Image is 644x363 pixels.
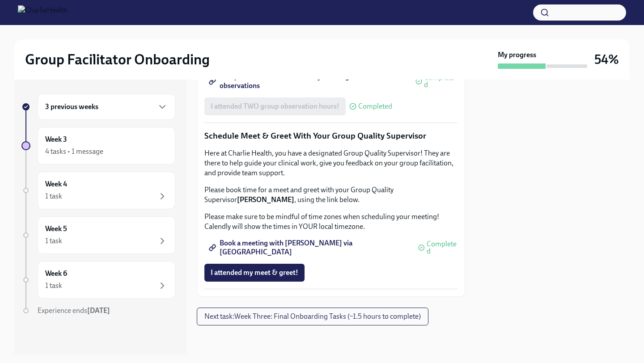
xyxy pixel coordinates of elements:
[204,239,415,257] a: Book a meeting with [PERSON_NAME] via [GEOGRAPHIC_DATA]
[204,185,458,205] p: Please book time for a meet and greet with your Group Quality Supervisor , using the link below.
[21,216,175,254] a: Week 51 task
[38,306,110,315] span: Experience ends
[45,179,67,189] h6: Week 4
[204,264,305,282] button: I attended my meet & greet!
[498,50,536,60] strong: My progress
[197,308,428,325] button: Next task:Week Three: Final Onboarding Tasks (~1.5 hours to complete)
[21,261,175,299] a: Week 61 task
[18,5,68,20] img: CharlieHealth
[211,268,298,277] span: I attended my meet & greet!
[45,135,67,144] h6: Week 3
[424,74,458,89] span: Completed
[204,212,458,232] p: Please make sure to be mindful of time zones when scheduling your meeting! Calendly will show the...
[237,195,294,204] strong: [PERSON_NAME]
[21,127,175,165] a: Week 34 tasks • 1 message
[211,77,406,86] span: Complete this form to schedule your integrative observations
[45,102,98,112] h6: 3 previous weeks
[211,243,408,252] span: Book a meeting with [PERSON_NAME] via [GEOGRAPHIC_DATA]
[204,130,458,142] p: Schedule Meet & Greet With Your Group Quality Supervisor
[45,236,62,246] div: 1 task
[45,191,62,201] div: 1 task
[45,281,62,291] div: 1 task
[45,147,103,156] div: 4 tasks • 1 message
[427,241,458,255] span: Completed
[38,94,175,120] div: 3 previous weeks
[25,51,210,68] h2: Group Facilitator Onboarding
[21,172,175,209] a: Week 41 task
[204,72,412,90] a: Complete this form to schedule your integrative observations
[204,148,458,178] p: Here at Charlie Health, you have a designated Group Quality Supervisor! They are there to help gu...
[87,306,110,315] strong: [DATE]
[358,103,392,110] span: Completed
[45,224,67,234] h6: Week 5
[45,269,67,279] h6: Week 6
[204,312,421,321] span: Next task : Week Three: Final Onboarding Tasks (~1.5 hours to complete)
[594,51,619,68] h3: 54%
